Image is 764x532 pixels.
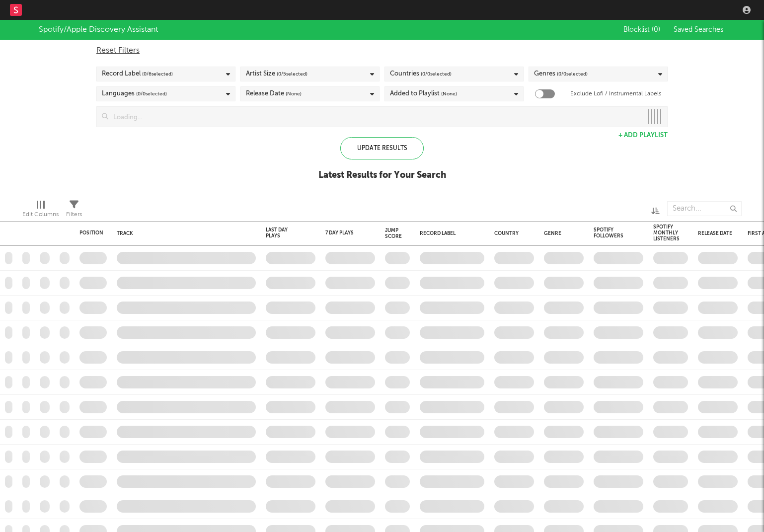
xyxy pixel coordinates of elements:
div: Filters [66,196,82,225]
div: Edit Columns [22,196,59,225]
div: Spotify/Apple Discovery Assistant [39,24,158,36]
span: ( 0 / 0 selected) [136,88,167,100]
div: Position [79,230,103,236]
button: Saved Searches [671,26,725,34]
div: Added to Playlist [390,88,457,100]
div: Artist Size [246,68,307,80]
span: Saved Searches [674,26,725,33]
span: ( 0 / 5 selected) [277,68,307,80]
div: Filters [66,209,82,221]
div: Record Label [102,68,173,80]
div: Track [117,230,251,236]
div: Spotify Followers [594,227,628,239]
div: Update Results [340,137,424,159]
div: Reset Filters [96,45,668,57]
span: (None) [286,88,302,100]
div: Genre [544,230,579,236]
div: Latest Results for Your Search [318,169,446,181]
button: + Add Playlist [618,132,668,139]
label: Exclude Lofi / Instrumental Labels [570,88,661,100]
div: Country [494,230,529,236]
div: Spotify Monthly Listeners [653,224,680,242]
span: Blocklist [623,26,660,33]
div: Edit Columns [22,209,59,221]
span: ( 0 ) [652,26,660,33]
div: Last Day Plays [266,227,301,239]
span: (None) [441,88,457,100]
div: 7 Day Plays [325,230,360,236]
span: ( 0 / 6 selected) [142,68,173,80]
div: Genres [534,68,588,80]
div: Release Date [246,88,302,100]
span: ( 0 / 0 selected) [421,68,452,80]
div: Release Date [698,230,733,236]
span: ( 0 / 0 selected) [557,68,588,80]
div: Countries [390,68,452,80]
input: Search... [667,201,742,216]
div: Record Label [420,230,479,236]
div: Jump Score [385,228,402,239]
div: Languages [102,88,167,100]
input: Loading... [108,107,642,127]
